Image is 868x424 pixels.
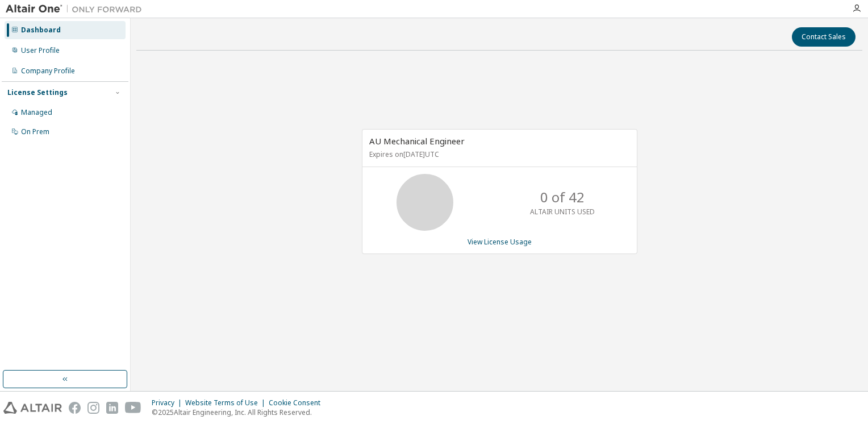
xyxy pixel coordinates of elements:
[185,398,269,408] div: Website Terms of Use
[87,402,99,414] img: instagram.svg
[69,402,81,414] img: facebook.svg
[21,46,60,55] div: User Profile
[269,398,327,408] div: Cookie Consent
[369,149,627,159] p: Expires on [DATE] UTC
[152,398,185,408] div: Privacy
[152,408,327,417] p: © 2025 Altair Engineering, Inc. All Rights Reserved.
[21,66,75,76] div: Company Profile
[530,207,595,217] p: ALTAIR UNITS USED
[3,402,62,414] img: altair_logo.svg
[21,127,49,136] div: On Prem
[21,26,61,35] div: Dashboard
[21,108,52,117] div: Managed
[792,27,856,47] button: Contact Sales
[6,3,148,15] img: Altair One
[7,88,68,97] div: License Settings
[468,237,532,247] a: View License Usage
[540,188,585,207] p: 0 of 42
[106,402,118,414] img: linkedin.svg
[125,402,141,414] img: youtube.svg
[369,135,465,147] span: AU Mechanical Engineer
